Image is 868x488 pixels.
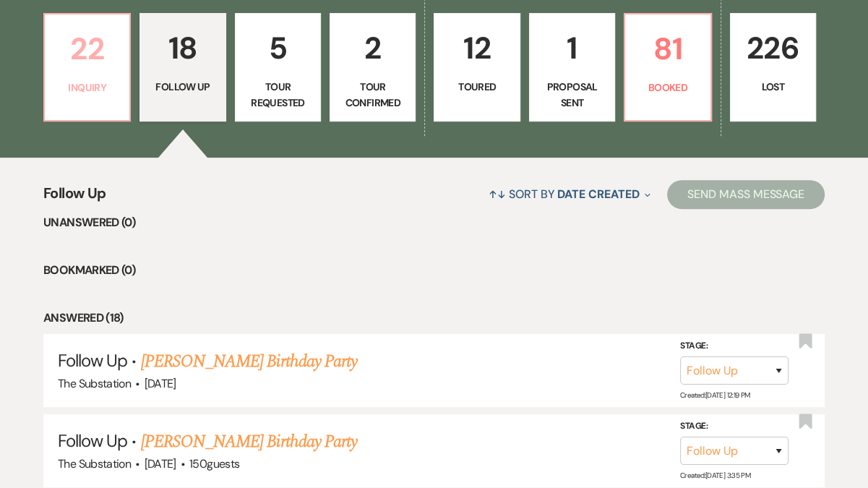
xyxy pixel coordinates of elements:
span: [DATE] [144,376,176,391]
li: Answered (18) [43,309,825,328]
a: 5Tour Requested [235,13,321,121]
span: Follow Up [43,182,106,213]
p: Proposal Sent [538,79,606,111]
span: The Substation [58,456,131,471]
a: 1Proposal Sent [529,13,615,121]
span: Created: [DATE] 3:35 PM [680,471,750,480]
p: 81 [634,25,701,73]
a: [PERSON_NAME] Birthday Party [141,348,357,374]
p: 5 [244,24,311,72]
span: 150 guests [189,456,239,471]
p: 1 [538,24,606,72]
a: 22Inquiry [43,13,131,121]
p: Inquiry [53,80,121,95]
span: ↑↓ [489,187,506,202]
span: Follow Up [58,429,127,452]
p: Lost [739,79,807,95]
a: 2Tour Confirmed [330,13,416,121]
span: The Substation [58,376,131,391]
span: [DATE] [144,456,176,471]
p: 226 [739,24,807,72]
p: 18 [149,24,216,72]
p: 12 [443,24,510,72]
a: 12Toured [434,13,520,121]
li: Bookmarked (0) [43,261,825,280]
label: Stage: [680,419,788,435]
a: 226Lost [730,13,816,121]
span: Follow Up [58,349,127,372]
label: Stage: [680,338,788,354]
p: Toured [443,79,510,95]
p: 2 [339,24,406,72]
button: Send Mass Message [667,180,825,209]
a: 81Booked [624,13,711,121]
span: Date Created [557,187,639,202]
li: Unanswered (0) [43,213,825,232]
a: 18Follow Up [139,13,225,121]
p: Follow Up [149,79,216,95]
p: Tour Requested [244,79,311,111]
p: 22 [53,25,121,73]
a: [PERSON_NAME] Birthday Party [141,429,357,455]
p: Tour Confirmed [339,79,406,111]
p: Booked [634,80,701,95]
span: Created: [DATE] 12:19 PM [680,390,749,400]
button: Sort By Date Created [483,175,656,213]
